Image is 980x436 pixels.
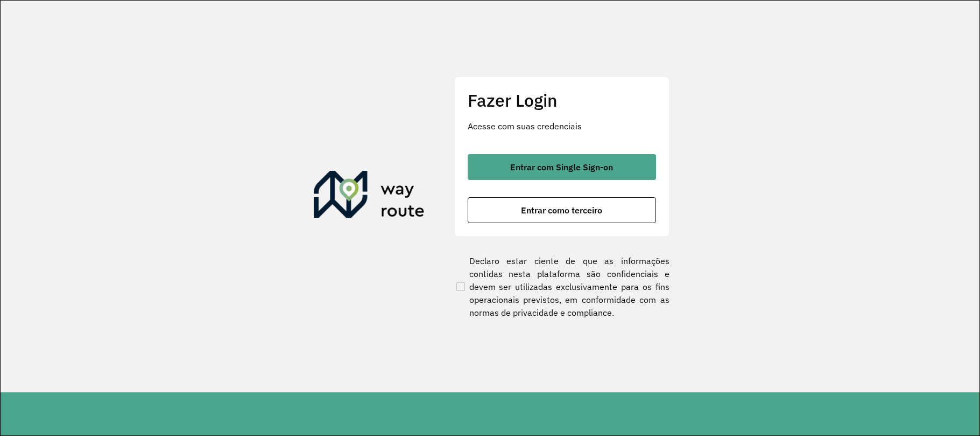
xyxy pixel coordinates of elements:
[510,163,613,171] span: Entrar com Single Sign-on
[468,90,656,110] h2: Fazer Login
[468,120,656,133] p: Acesse com suas credenciais
[468,154,656,180] button: button
[521,206,602,214] span: Entrar como terceiro
[454,254,669,319] label: Declaro estar ciente de que as informações contidas nesta plataforma são confidenciais e devem se...
[468,197,656,223] button: button
[314,171,425,223] img: Roteirizador AmbevTech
